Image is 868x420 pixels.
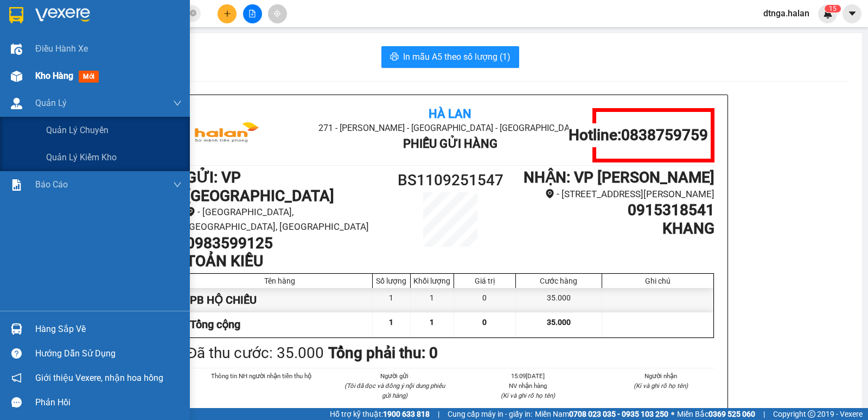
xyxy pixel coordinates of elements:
h1: 0915318541 [516,201,714,220]
img: warehouse-icon [11,98,22,109]
span: plus [224,10,231,17]
img: warehouse-icon [11,323,22,335]
span: caret-down [847,9,857,18]
button: plus [218,4,237,23]
button: caret-down [843,4,861,23]
img: logo-vxr [9,7,23,23]
span: close-circle [190,9,196,19]
img: logo.jpg [14,14,95,68]
span: 35.000 [547,318,571,327]
span: Miền Nam [535,408,668,420]
span: | [763,408,765,420]
div: 35.000 [516,288,602,312]
li: Người gửi [341,371,449,381]
div: Tên hàng [190,277,369,285]
img: warehouse-icon [11,43,22,55]
span: copyright [808,410,815,418]
span: In mẫu A5 theo số lượng (1) [403,50,510,64]
span: file-add [248,10,256,17]
button: aim [268,4,287,23]
b: Tổng phải thu: 0 [328,344,438,362]
i: (Tôi đã đọc và đồng ý nội dung phiếu gửi hàng) [344,382,445,399]
strong: 0369 525 060 [709,410,755,418]
i: (Kí và ghi rõ họ tên) [501,392,555,399]
span: Hỗ trợ kỹ thuật: [330,408,430,420]
li: - [GEOGRAPHIC_DATA], [GEOGRAPHIC_DATA], [GEOGRAPHIC_DATA] [186,205,384,234]
i: (Kí và ghi rõ họ tên) [634,382,688,390]
span: environment [186,207,195,216]
img: logo.jpg [186,108,267,162]
img: icon-new-feature [823,9,833,18]
strong: 1900 633 818 [383,410,430,418]
div: Giá trị [457,277,513,285]
span: Điều hành xe [35,42,88,55]
li: 271 - [PERSON_NAME] - [GEOGRAPHIC_DATA] - [GEOGRAPHIC_DATA] [274,121,626,135]
img: solution-icon [11,179,22,191]
span: dtnga.halan [755,7,818,20]
span: Quản lý chuyến [46,123,108,137]
li: 15:09[DATE] [474,371,582,381]
span: 5 [833,5,837,12]
span: printer [390,52,399,62]
span: close-circle [190,10,196,16]
span: down [173,180,182,189]
div: Cước hàng [519,277,599,285]
span: 0 [482,318,487,327]
h1: 0983599125 [186,234,384,253]
span: Tổng cộng [190,318,240,331]
span: environment [545,189,554,198]
span: 1 [389,318,393,327]
li: 271 - [PERSON_NAME] - [GEOGRAPHIC_DATA] - [GEOGRAPHIC_DATA] [101,27,454,40]
b: GỬI : VP [GEOGRAPHIC_DATA] [14,74,162,110]
div: Số lượng [375,277,407,285]
img: warehouse-icon [11,71,22,82]
span: Giới thiệu Vexere, nhận hoa hồng [35,371,163,385]
div: Đã thu cước : 35.000 [186,341,324,365]
h1: TOẢN KIỀU [186,252,384,271]
button: printerIn mẫu A5 theo số lượng (1) [381,46,519,68]
h1: Hotline: 0838759759 [569,126,708,145]
div: PB HỘ CHIẾU [187,288,373,312]
sup: 15 [825,5,841,12]
b: NHẬN : VP [PERSON_NAME] [524,168,714,186]
div: 1 [373,288,411,312]
span: notification [11,373,22,383]
span: aim [273,10,281,17]
span: mới [79,71,99,83]
b: GỬI : VP [GEOGRAPHIC_DATA] [186,168,334,205]
span: Quản lý kiểm kho [46,151,117,164]
span: Cung cấp máy in - giấy in: [448,408,532,420]
h1: KHANG [516,220,714,238]
span: 1 [430,318,434,327]
li: NV nhận hàng [474,381,582,391]
span: down [173,99,182,108]
li: Thông tin NH người nhận tiền thu hộ [208,371,315,381]
div: 1 [411,288,454,312]
b: Hà Lan [429,107,471,121]
span: Miền Bắc [677,408,755,420]
span: question-circle [11,348,22,359]
span: Kho hàng [35,71,73,81]
div: Ghi chú [605,277,711,285]
span: | [438,408,439,420]
li: Người nhận [608,371,715,381]
div: Hướng dẫn sử dụng [35,346,182,362]
span: 1 [829,5,833,12]
span: ⚪️ [671,412,674,416]
span: message [11,397,22,408]
b: Phiếu Gửi Hàng [403,137,497,151]
span: Quản Lý [35,96,67,110]
h1: BS1109251547 [384,168,516,192]
div: Khối lượng [413,277,451,285]
span: Báo cáo [35,178,68,191]
strong: 0708 023 035 - 0935 103 250 [569,410,668,418]
li: - [STREET_ADDRESS][PERSON_NAME] [516,187,714,202]
div: Hàng sắp về [35,321,182,337]
div: Phản hồi [35,394,182,411]
div: 0 [454,288,516,312]
button: file-add [243,4,262,23]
